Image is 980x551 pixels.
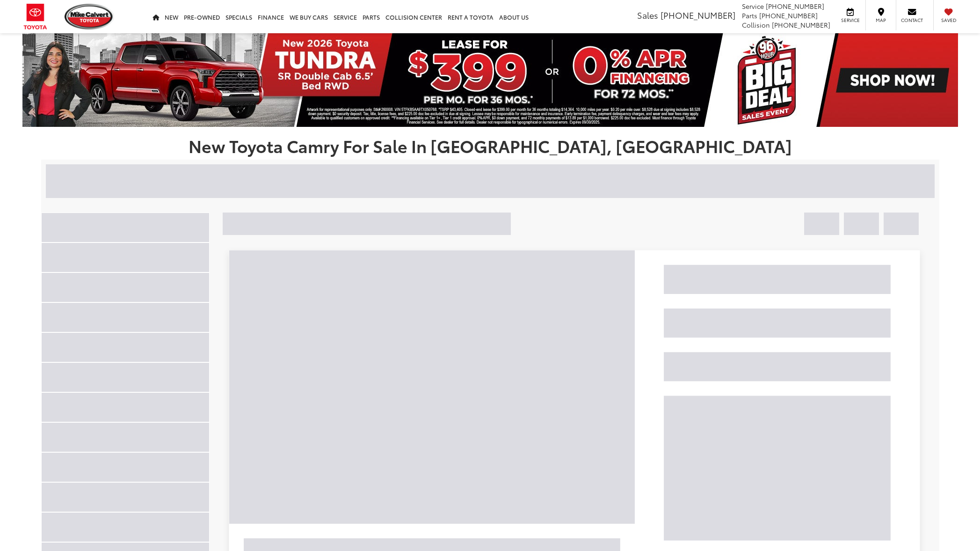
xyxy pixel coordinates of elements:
[65,4,114,29] img: Mike Calvert Toyota
[742,20,770,29] span: Collision
[772,20,830,29] span: [PHONE_NUMBER]
[637,9,658,21] span: Sales
[901,17,923,23] span: Contact
[742,11,757,20] span: Parts
[840,17,861,23] span: Service
[871,17,891,23] span: Map
[766,1,824,11] span: [PHONE_NUMBER]
[22,33,958,127] img: New 2026 Toyota Tundra
[661,9,735,21] span: [PHONE_NUMBER]
[759,11,818,20] span: [PHONE_NUMBER]
[742,1,764,11] span: Service
[938,17,959,23] span: Saved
